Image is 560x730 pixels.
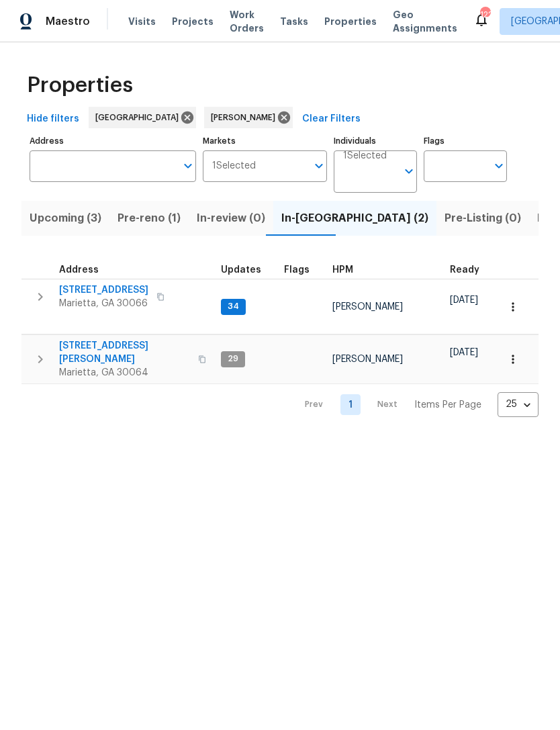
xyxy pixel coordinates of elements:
span: Pre-reno (1) [118,209,181,228]
span: Clear Filters [302,111,361,128]
button: Open [179,156,197,175]
span: Updates [221,265,261,275]
span: 1 Selected [343,150,387,162]
span: 1 Selected [212,161,256,172]
span: 34 [222,301,244,312]
span: Address [59,265,99,275]
button: Open [489,156,508,175]
a: Goto page 1 [340,394,361,415]
span: In-[GEOGRAPHIC_DATA] (2) [281,209,428,228]
span: Maestro [46,15,90,28]
span: Marietta, GA 30066 [59,297,148,310]
div: [PERSON_NAME] [204,107,293,128]
div: 25 [498,387,539,422]
span: [DATE] [450,295,478,305]
span: Visits [128,15,156,28]
span: [GEOGRAPHIC_DATA] [95,111,184,124]
span: Flags [284,265,310,275]
span: Work Orders [230,8,264,35]
label: Markets [203,137,328,145]
span: [PERSON_NAME] [332,355,403,364]
p: Items Per Page [414,398,481,412]
button: Open [310,156,328,175]
span: Pre-Listing (0) [445,209,521,228]
div: 122 [480,8,489,21]
nav: Pagination Navigation [292,392,539,417]
span: [DATE] [450,348,478,357]
span: [STREET_ADDRESS] [59,283,148,297]
div: [GEOGRAPHIC_DATA] [89,107,196,128]
span: Projects [172,15,214,28]
span: Tasks [280,17,308,26]
span: Geo Assignments [393,8,457,35]
span: Upcoming (3) [30,209,101,228]
button: Open [400,162,418,181]
span: [PERSON_NAME] [211,111,281,124]
button: Clear Filters [297,107,366,132]
span: Marietta, GA 30064 [59,366,190,379]
span: 29 [222,353,244,365]
span: [STREET_ADDRESS][PERSON_NAME] [59,339,190,366]
span: Properties [27,79,133,92]
span: Ready [450,265,479,275]
label: Flags [424,137,507,145]
span: Properties [324,15,377,28]
label: Individuals [334,137,417,145]
button: Hide filters [21,107,85,132]
label: Address [30,137,196,145]
span: In-review (0) [197,209,265,228]
div: Earliest renovation start date (first business day after COE or Checkout) [450,265,492,275]
span: [PERSON_NAME] [332,302,403,312]
span: HPM [332,265,353,275]
span: Hide filters [27,111,79,128]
